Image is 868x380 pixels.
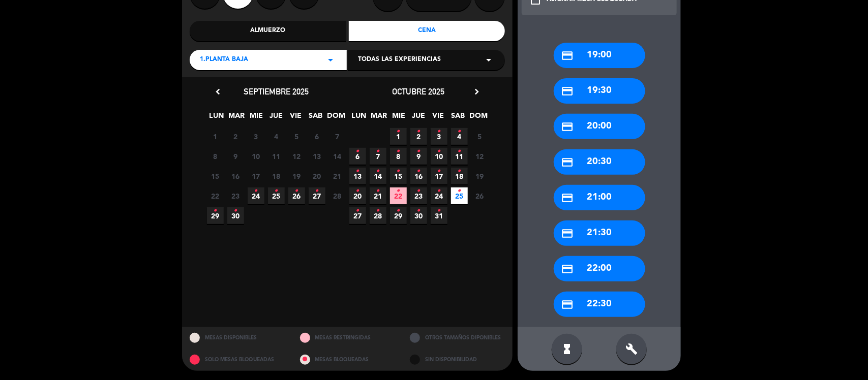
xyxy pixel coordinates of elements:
[554,78,645,104] div: 19:30
[268,148,285,165] span: 11
[376,163,380,179] i: •
[458,123,461,140] i: •
[370,148,386,165] span: 7
[288,128,305,145] span: 5
[351,110,368,126] span: LUN
[327,110,344,126] span: DOM
[431,168,447,184] span: 17
[227,128,244,145] span: 2
[417,143,421,160] i: •
[554,220,645,246] div: 21:30
[227,148,244,165] span: 9
[376,203,380,219] i: •
[471,148,488,165] span: 12
[329,168,346,184] span: 21
[471,168,488,184] span: 19
[182,349,292,371] div: SOLO MESAS BLOQUEADAS
[410,128,427,145] span: 2
[483,54,495,66] i: arrow_drop_down
[356,203,360,219] i: •
[227,168,244,184] span: 16
[370,168,386,184] span: 14
[288,187,305,204] span: 26
[358,55,441,65] span: Todas las experiencias
[356,183,360,199] i: •
[376,183,380,199] i: •
[268,168,285,184] span: 18
[391,110,407,126] span: MIE
[190,21,346,41] div: Almuerzo
[228,110,245,126] span: MAR
[561,85,574,98] i: credit_card
[554,114,645,139] div: 20:00
[437,203,441,219] i: •
[248,110,265,126] span: MIE
[288,110,305,126] span: VIE
[329,148,346,165] span: 14
[390,207,407,224] span: 29
[437,123,441,140] i: •
[254,183,258,199] i: •
[451,187,468,204] span: 25
[349,207,366,224] span: 27
[561,192,574,204] i: credit_card
[458,163,461,179] i: •
[431,207,447,224] span: 31
[451,128,468,145] span: 4
[329,128,346,145] span: 7
[324,54,337,66] i: arrow_drop_down
[309,187,325,204] span: 27
[561,298,574,311] i: credit_card
[437,183,441,199] i: •
[451,168,468,184] span: 18
[410,187,427,204] span: 23
[349,168,366,184] span: 13
[458,183,461,199] i: •
[417,163,421,179] i: •
[554,149,645,175] div: 20:30
[288,168,305,184] span: 19
[410,110,427,126] span: JUE
[207,187,224,204] span: 22
[248,187,264,204] span: 24
[309,168,325,184] span: 20
[349,21,505,41] div: Cena
[431,128,447,145] span: 3
[561,156,574,169] i: credit_card
[458,143,461,160] i: •
[410,148,427,165] span: 9
[207,128,224,145] span: 1
[309,148,325,165] span: 13
[295,183,298,199] i: •
[227,207,244,224] span: 30
[397,163,400,179] i: •
[227,187,244,204] span: 23
[397,183,400,199] i: •
[349,148,366,165] span: 6
[292,327,403,349] div: MESAS RESTRINGIDAS
[417,183,421,199] i: •
[561,120,574,133] i: credit_card
[329,187,346,204] span: 28
[248,148,264,165] span: 10
[182,327,292,349] div: MESAS DISPONIBLES
[248,128,264,145] span: 3
[288,148,305,165] span: 12
[208,110,225,126] span: LUN
[275,183,278,199] i: •
[397,143,400,160] i: •
[417,203,421,219] i: •
[268,128,285,145] span: 4
[561,49,574,62] i: credit_card
[268,110,285,126] span: JUE
[356,163,360,179] i: •
[390,187,407,204] span: 22
[437,143,441,160] i: •
[431,148,447,165] span: 10
[292,349,403,371] div: MESAS BLOQUEADAS
[554,256,645,281] div: 22:00
[390,168,407,184] span: 15
[349,187,366,204] span: 20
[431,187,447,204] span: 24
[390,148,407,165] span: 8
